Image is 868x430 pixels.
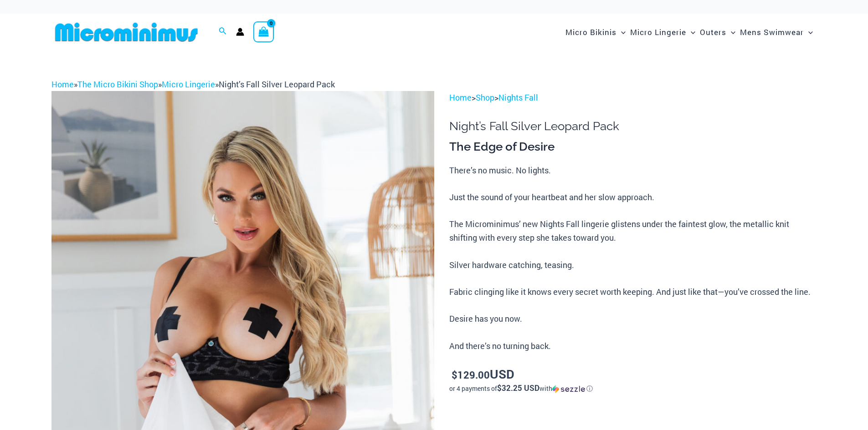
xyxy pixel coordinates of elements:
a: Account icon link [236,28,244,36]
span: Menu Toggle [686,20,695,44]
a: Micro BikinisMenu ToggleMenu Toggle [563,18,628,46]
a: The Micro Bikini Shop [77,79,158,90]
h1: Night’s Fall Silver Leopard Pack [449,119,817,133]
span: Outers [700,20,726,44]
a: Nights Fall [498,92,538,103]
nav: Site Navigation [562,17,817,47]
a: Mens SwimwearMenu ToggleMenu Toggle [738,18,815,46]
a: Micro Lingerie [162,79,215,90]
span: Menu Toggle [726,20,735,44]
p: USD [449,367,817,382]
bdi: 129.00 [452,368,490,381]
img: MM SHOP LOGO FLAT [51,22,201,42]
h3: The Edge of Desire [449,139,817,155]
span: Menu Toggle [616,20,626,44]
a: Shop [476,92,494,103]
span: » » » [51,79,335,90]
span: Micro Bikinis [565,20,616,44]
a: OutersMenu ToggleMenu Toggle [698,18,738,46]
div: or 4 payments of$32.25 USDwithSezzle Click to learn more about Sezzle [449,384,817,393]
p: > > [449,91,817,105]
a: View Shopping Cart, empty [253,21,274,42]
span: Menu Toggle [804,20,813,44]
p: There’s no music. No lights. Just the sound of your heartbeat and her slow approach. The Micromin... [449,164,817,353]
a: Micro LingerieMenu ToggleMenu Toggle [628,18,698,46]
a: Search icon link [219,26,227,38]
span: Mens Swimwear [740,20,804,44]
div: or 4 payments of with [449,384,817,393]
span: Night’s Fall Silver Leopard Pack [219,79,335,90]
span: Micro Lingerie [630,20,686,44]
span: $32.25 USD [497,383,539,393]
img: Sezzle [552,385,585,393]
a: Home [51,79,74,90]
a: Home [449,92,472,103]
span: $ [452,368,457,381]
